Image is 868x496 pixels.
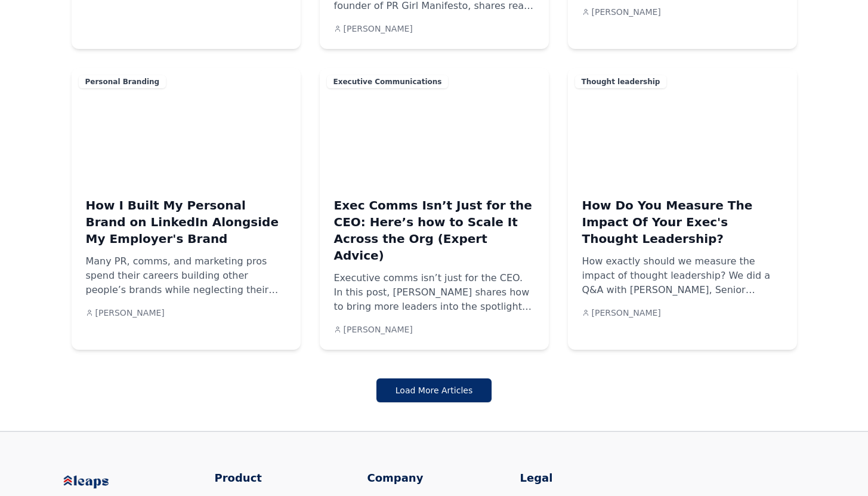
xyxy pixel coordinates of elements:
[592,307,661,319] span: [PERSON_NAME]
[582,307,661,319] a: [PERSON_NAME]
[320,68,549,183] img: Exec Comms Isn’t Just for the CEO: Here’s how to Scale It Across the Org (Expert Advice)
[520,470,654,486] h3: Legal
[582,197,783,247] a: How Do You Measure The Impact Of Your Exec's Thought Leadership?
[62,470,134,494] img: Leaps
[582,6,661,18] a: [PERSON_NAME]
[327,75,449,88] div: Executive Communications
[568,68,797,183] img: How Do You Measure The Impact Of Your Exec's Thought Leadership?
[334,197,535,264] a: Exec Comms Isn’t Just for the CEO: Here’s how to Scale It Across the Org (Expert Advice)
[86,254,286,297] p: Many PR, comms, and marketing pros spend their careers building other people’s brands while negle...
[334,324,413,335] a: [PERSON_NAME]
[79,75,166,88] div: Personal Branding
[86,307,165,319] a: [PERSON_NAME]
[95,307,165,319] span: [PERSON_NAME]
[86,197,286,247] a: How I Built My Personal Brand on LinkedIn Alongside My Employer's Brand
[334,23,413,35] a: [PERSON_NAME]
[320,68,549,183] a: Exec Comms Isn’t Just for the CEO: Here’s how to Scale It Across the Org (Expert Advice)Executive...
[72,68,301,183] a: How I Built My Personal Brand on LinkedIn Alongside My Employer's BrandPersonal Branding
[367,470,501,486] h3: Company
[592,6,661,18] span: [PERSON_NAME]
[334,271,535,314] p: Executive comms isn’t just for the CEO. In this post, [PERSON_NAME] shares how to bring more lead...
[344,324,413,335] span: [PERSON_NAME]
[376,378,492,402] button: Load More Articles
[575,75,667,88] div: Thought leadership
[568,68,797,183] a: How Do You Measure The Impact Of Your Exec's Thought Leadership?Thought leadership
[215,470,348,486] h3: Product
[344,23,413,35] span: [PERSON_NAME]
[72,68,301,183] img: How I Built My Personal Brand on LinkedIn Alongside My Employer's Brand
[582,254,783,297] p: How exactly should we measure the impact of thought leadership? We did a Q&A with [PERSON_NAME], ...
